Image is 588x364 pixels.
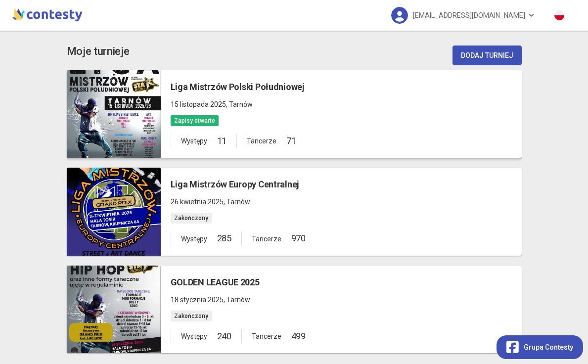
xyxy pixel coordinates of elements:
[181,233,207,244] span: Występy
[224,296,250,304] span: , Tarnów
[291,329,306,343] h5: 499
[181,136,207,146] span: Występy
[181,331,207,342] span: Występy
[291,231,306,245] h5: 970
[217,329,231,343] h5: 240
[252,331,281,342] span: Tancerze
[217,134,226,148] h5: 11
[171,198,224,206] span: 26 kwietnia 2025
[171,275,512,289] h5: GOLDEN LEAGUE 2025
[171,311,212,321] span: Zakończony
[171,296,224,304] span: 18 stycznia 2025
[171,178,512,191] h5: Liga Mistrzów Europy Centralnej
[171,100,226,108] span: 15 listopada 2025
[171,115,219,126] span: Zapisy otwarte
[247,136,276,146] span: Tancerze
[413,5,525,26] span: [EMAIL_ADDRESS][DOMAIN_NAME]
[217,231,231,245] h5: 285
[252,233,281,244] span: Tancerze
[286,134,296,148] h5: 71
[171,80,512,94] h5: Liga Mistrzów Polski Południowej
[524,342,573,353] span: Grupa Contesty
[224,198,250,206] span: , Tarnów
[452,45,522,65] button: Dodaj turniej
[67,43,130,60] app-title: competition-list.title
[67,43,130,60] h3: Moje turnieje
[226,100,253,108] span: , Tarnów
[171,213,212,224] span: Zakończony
